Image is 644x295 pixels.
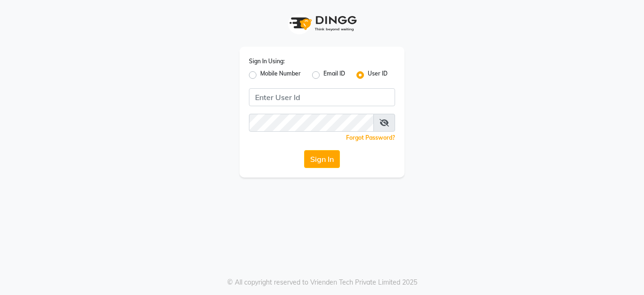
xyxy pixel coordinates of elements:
button: Sign In [304,150,340,168]
label: User ID [368,69,388,81]
img: logo1.svg [284,9,360,37]
input: Username [249,114,374,132]
input: Username [249,88,395,106]
label: Mobile Number [260,69,301,81]
label: Email ID [323,69,345,81]
a: Forgot Password? [346,134,395,141]
label: Sign In Using: [249,57,285,66]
